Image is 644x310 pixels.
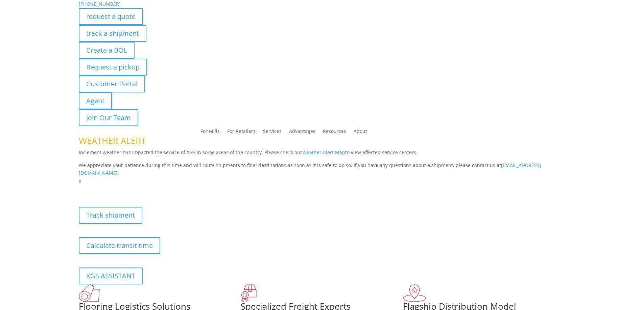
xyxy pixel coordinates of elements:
p: x [79,177,566,185]
p: We appreciate your patience during this time and will route shipments to final destinations as so... [79,161,566,177]
a: Customer Portal [79,76,145,92]
a: Services [263,129,282,136]
a: Request a pickup [79,59,147,76]
a: [PHONE_NUMBER] [79,1,121,7]
a: request a quote [79,8,143,25]
a: Create a BOL [79,42,135,59]
p: Inclement weather has impacted the service of XGS in some areas of the country. Please check our ... [79,148,566,161]
a: Calculate transit time [79,237,160,254]
a: About [354,129,367,136]
a: Join Our Team [79,109,138,126]
a: Track shipment [79,207,142,224]
img: xgs-icon-total-supply-chain-intelligence-red [79,284,100,302]
a: Resources [323,129,346,136]
span: WEATHER ALERT [79,135,146,147]
b: Visibility, transparency, and control for your entire supply chain. [79,186,230,193]
a: Advantages [289,129,315,136]
img: xgs-icon-focused-on-flooring-red [241,284,257,302]
a: Weather Alert Map [302,149,345,156]
a: For Retailers [227,129,256,136]
img: xgs-icon-flagship-distribution-model-red [403,284,426,302]
a: XGS ASSISTANT [79,267,143,284]
a: track a shipment [79,25,146,42]
a: For Mills [200,129,220,136]
a: Agent [79,92,112,109]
